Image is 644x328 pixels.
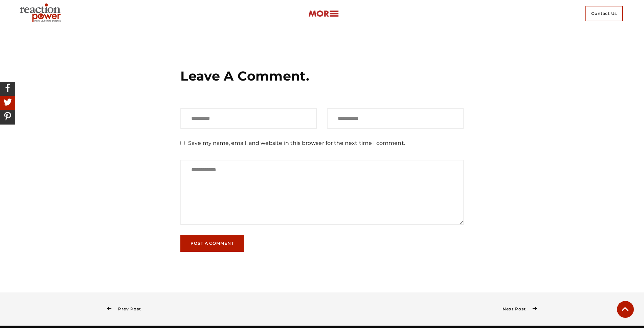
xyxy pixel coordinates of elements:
h3: Leave a Comment. [180,68,464,85]
span: Next Post [503,306,532,311]
span: Contact Us [585,6,623,21]
a: Prev Post [107,306,141,311]
img: Share On Pinterest [2,110,14,122]
a: Next Post [503,306,537,311]
span: Prev Post [111,306,141,311]
img: Executive Branding | Personal Branding Agency [17,1,66,26]
img: Share On Facebook [2,82,14,94]
span: Post a Comment [191,241,234,245]
img: more-btn.png [308,10,339,18]
button: Post a Comment [180,235,244,252]
img: Share On Twitter [2,96,14,108]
